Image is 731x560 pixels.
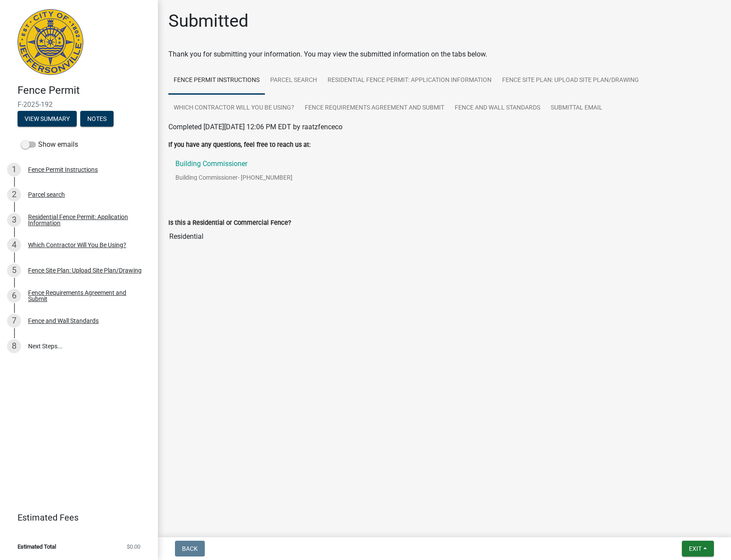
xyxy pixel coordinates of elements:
[7,163,21,177] div: 1
[7,263,21,277] div: 5
[175,174,307,181] p: Building Commissioner
[28,290,144,302] div: Fence Requirements Agreement and Submit
[168,123,342,131] span: Completed [DATE][DATE] 12:06 PM EDT by raatzfenceco
[7,314,21,328] div: 7
[80,116,114,123] wm-modal-confirm: Notes
[168,94,300,122] a: Which Contractor Will You Be Using?
[7,509,144,526] a: Estimated Fees
[7,289,21,303] div: 6
[322,67,497,95] a: Residential Fence Permit: Application Information
[18,116,77,123] wm-modal-confirm: Summary
[18,100,140,109] span: F-2025-192
[175,541,205,556] button: Back
[28,267,142,273] div: Fence Site Plan: Upload Site Plan/Drawing
[168,153,720,195] a: Building CommissionerBuilding Commissioner- [PHONE_NUMBER]
[127,544,140,549] span: $0.00
[18,84,151,97] h4: Fence Permit
[18,111,77,127] button: View Summary
[300,94,449,122] a: Fence Requirements Agreement and Submit
[182,545,198,552] span: Back
[546,94,608,122] a: Submittal Email
[7,213,21,227] div: 3
[168,142,310,148] label: If you have any questions, feel free to reach us at:
[168,11,249,32] h1: Submitted
[682,541,714,556] button: Exit
[7,238,21,252] div: 4
[28,191,65,198] div: Parcel search
[21,139,78,150] label: Show emails
[18,9,83,75] img: City of Jeffersonville, Indiana
[689,545,702,552] span: Exit
[175,160,292,167] p: Building Commissioner
[168,220,291,226] label: Is this a Residential or Commercial Fence?
[497,67,644,95] a: Fence Site Plan: Upload Site Plan/Drawing
[18,544,56,549] span: Estimated Total
[7,188,21,202] div: 2
[238,174,292,181] span: - [PHONE_NUMBER]
[80,111,114,127] button: Notes
[168,67,265,95] a: Fence Permit Instructions
[28,318,99,324] div: Fence and Wall Standards
[7,339,21,353] div: 8
[28,167,98,173] div: Fence Permit Instructions
[28,242,126,248] div: Which Contractor Will You Be Using?
[265,67,322,95] a: Parcel search
[168,49,720,60] div: Thank you for submitting your information. You may view the submitted information on the tabs below.
[449,94,546,122] a: Fence and Wall Standards
[28,214,144,226] div: Residential Fence Permit: Application Information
